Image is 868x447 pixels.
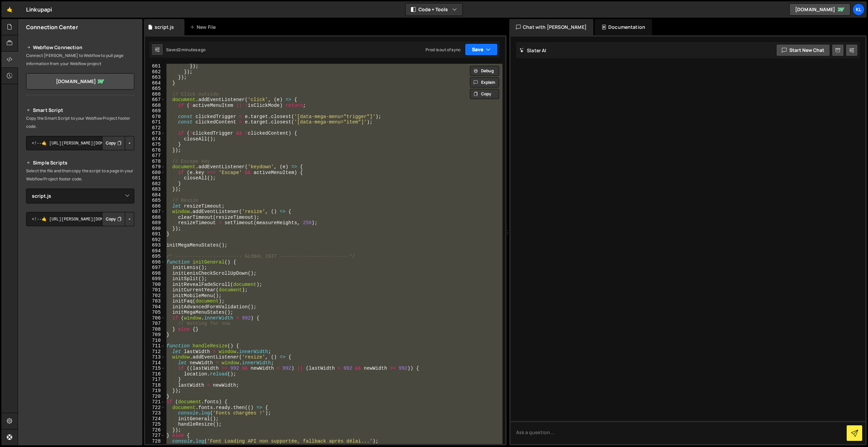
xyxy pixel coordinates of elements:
div: New File [190,24,218,31]
div: 704 [145,304,165,310]
h2: Webflow Connection [26,43,134,52]
textarea: <!--🤙 [URL][PERSON_NAME][DOMAIN_NAME]> <script>document.addEventListener("DOMContentLoaded", func... [26,136,134,150]
div: 684 [145,192,165,198]
div: 679 [145,164,165,170]
div: 718 [145,383,165,388]
p: Connect [PERSON_NAME] to Webflow to pull page information from your Webflow project [26,52,134,68]
div: 665 [145,86,165,92]
div: 674 [145,136,165,142]
div: 670 [145,114,165,120]
div: 720 [145,394,165,400]
div: 683 [145,187,165,192]
div: 686 [145,203,165,209]
div: 719 [145,388,165,394]
div: Linkupapi [26,5,52,14]
div: 697 [145,265,165,271]
h2: Smart Script [26,106,134,114]
h2: Simple Scripts [26,159,134,167]
button: Debug [470,66,499,76]
div: 676 [145,148,165,153]
div: 702 [145,293,165,299]
div: 667 [145,97,165,103]
div: 705 [145,310,165,315]
div: 662 [145,69,165,75]
div: 673 [145,131,165,136]
div: 724 [145,416,165,422]
div: 725 [145,422,165,427]
a: [DOMAIN_NAME] [26,73,134,90]
div: 696 [145,259,165,265]
div: 2 minutes ago [178,47,205,53]
div: 672 [145,125,165,131]
div: 712 [145,349,165,355]
div: Button group with nested dropdown [102,212,134,226]
div: 678 [145,159,165,164]
div: Prod is out of sync [426,47,461,53]
button: Copy [102,212,125,226]
div: 689 [145,220,165,226]
div: 728 [145,439,165,444]
div: 706 [145,315,165,321]
div: 693 [145,242,165,248]
div: 663 [145,75,165,80]
div: 708 [145,327,165,332]
div: 664 [145,80,165,86]
a: Kl [852,3,865,16]
p: Copy the Smart Script to your Webflow Project footer code. [26,114,134,131]
div: 698 [145,271,165,276]
div: 727 [145,433,165,439]
h2: Slater AI [519,47,547,54]
div: 682 [145,181,165,187]
button: Start new chat [776,44,830,56]
div: 687 [145,209,165,215]
div: 722 [145,405,165,411]
div: 690 [145,226,165,232]
div: 661 [145,63,165,69]
div: 699 [145,276,165,282]
div: 707 [145,321,165,327]
div: 680 [145,170,165,176]
p: Select the file and then copy the script to a page in your Webflow Project footer code. [26,167,134,183]
div: 709 [145,332,165,338]
button: Code + Tools [406,3,462,16]
div: Documentation [595,19,652,35]
div: 669 [145,108,165,114]
textarea: <!--🤙 [URL][PERSON_NAME][DOMAIN_NAME]> <script>document.addEventListener("DOMContentLoaded", func... [26,212,134,226]
div: 726 [145,427,165,433]
div: 715 [145,366,165,371]
h2: Connection Center [26,23,78,31]
div: 717 [145,377,165,383]
div: 692 [145,237,165,243]
div: 701 [145,287,165,293]
div: 714 [145,360,165,366]
div: 721 [145,399,165,405]
div: 713 [145,354,165,360]
button: Copy [102,136,125,150]
div: 695 [145,254,165,259]
div: 685 [145,198,165,203]
div: 691 [145,231,165,237]
div: 671 [145,119,165,125]
div: Button group with nested dropdown [102,136,134,150]
div: 694 [145,248,165,254]
div: 723 [145,410,165,416]
a: [DOMAIN_NAME] [789,3,850,16]
div: 716 [145,371,165,377]
button: Save [465,43,498,56]
div: 711 [145,343,165,349]
div: 700 [145,282,165,288]
iframe: YouTube video player [26,237,135,298]
div: 703 [145,298,165,304]
div: 668 [145,103,165,109]
iframe: YouTube video player [26,303,135,364]
div: 681 [145,175,165,181]
div: 666 [145,92,165,97]
button: Explain [470,77,499,88]
a: 🤙 [1,1,18,18]
button: Copy [470,89,499,99]
div: Chat with [PERSON_NAME] [509,19,593,35]
div: 675 [145,142,165,148]
div: 677 [145,153,165,159]
div: script.js [155,24,174,31]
